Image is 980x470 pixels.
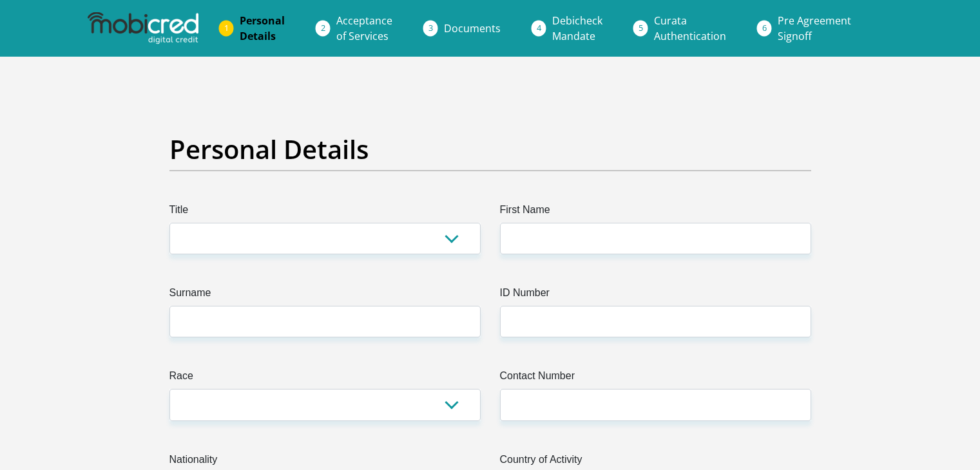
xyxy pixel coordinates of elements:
[552,14,602,43] span: Debicheck Mandate
[654,14,726,43] span: Curata Authentication
[542,8,613,49] a: DebicheckMandate
[169,134,811,165] h2: Personal Details
[169,202,481,223] label: Title
[240,14,285,43] span: Personal Details
[326,8,403,49] a: Acceptanceof Services
[229,8,295,49] a: PersonalDetails
[169,368,481,389] label: Race
[169,306,481,337] input: Surname
[500,223,811,254] input: First Name
[500,389,811,420] input: Contact Number
[444,21,501,35] span: Documents
[500,285,811,306] label: ID Number
[434,15,511,41] a: Documents
[767,8,861,49] a: Pre AgreementSignoff
[336,14,392,43] span: Acceptance of Services
[500,368,811,389] label: Contact Number
[169,285,481,306] label: Surname
[644,8,736,49] a: CurataAuthentication
[88,12,198,44] img: mobicred logo
[500,306,811,337] input: ID Number
[500,202,811,223] label: First Name
[778,14,851,43] span: Pre Agreement Signoff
